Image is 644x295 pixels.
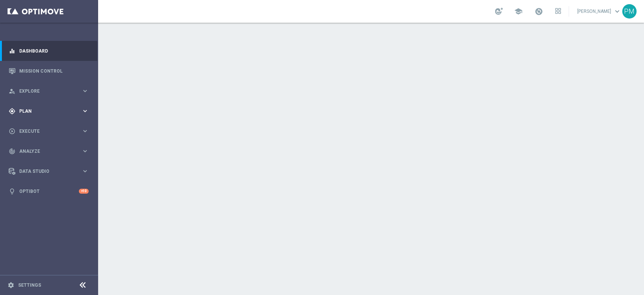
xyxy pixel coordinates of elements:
div: Analyze [9,148,81,155]
div: Plan [9,108,81,115]
div: PM [622,4,636,19]
span: Plan [19,109,81,113]
button: equalizer Dashboard [8,48,89,54]
i: keyboard_arrow_right [81,107,89,115]
a: Dashboard [19,41,89,61]
button: person_search Explore keyboard_arrow_right [8,88,89,94]
div: Dashboard [9,41,89,61]
div: Mission Control [9,61,89,81]
span: keyboard_arrow_down [613,7,621,16]
i: settings [8,282,14,289]
button: play_circle_outline Execute keyboard_arrow_right [8,128,89,134]
button: Data Studio keyboard_arrow_right [8,168,89,174]
i: equalizer [9,48,15,54]
i: keyboard_arrow_right [81,127,89,135]
div: Explore [9,88,81,95]
a: Optibot [19,181,79,201]
i: play_circle_outline [9,128,15,135]
i: keyboard_arrow_right [81,168,89,175]
div: Optibot [9,181,89,201]
span: Analyze [19,149,81,154]
i: keyboard_arrow_right [81,147,89,155]
a: Mission Control [19,61,89,81]
button: Mission Control [8,68,89,74]
i: keyboard_arrow_right [81,87,89,95]
button: track_changes Analyze keyboard_arrow_right [8,148,89,154]
i: track_changes [9,148,15,155]
button: gps_fixed Plan keyboard_arrow_right [8,108,89,114]
span: school [514,7,523,16]
a: Settings [18,283,41,287]
div: +10 [79,189,89,194]
i: lightbulb [9,188,15,195]
button: lightbulb Optibot +10 [8,188,89,194]
div: Execute [9,128,81,135]
div: Data Studio [9,168,81,175]
i: person_search [9,88,15,95]
span: Data Studio [19,169,81,174]
span: Execute [19,129,81,134]
span: Explore [19,89,81,93]
i: gps_fixed [9,108,15,115]
a: [PERSON_NAME]keyboard_arrow_down [576,6,622,17]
